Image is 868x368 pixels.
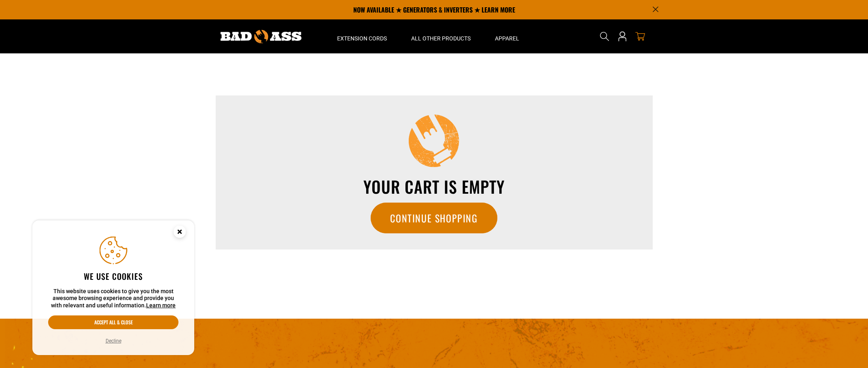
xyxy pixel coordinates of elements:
[146,302,176,309] a: Learn more
[495,35,519,42] span: Apparel
[238,178,631,195] h3: Your cart is empty
[371,203,497,233] a: Continue Shopping
[399,19,483,53] summary: All Other Products
[48,288,178,309] p: This website uses cookies to give you the most awesome browsing experience and provide you with r...
[48,271,178,281] h2: We use cookies
[598,30,611,43] summary: Search
[32,220,194,355] aside: Cookie Consent
[48,315,178,329] button: Accept all & close
[103,337,124,345] button: Decline
[411,35,471,42] span: All Other Products
[325,19,399,53] summary: Extension Cords
[483,19,531,53] summary: Apparel
[337,35,387,42] span: Extension Cords
[221,30,301,43] img: Bad Ass Extension Cords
